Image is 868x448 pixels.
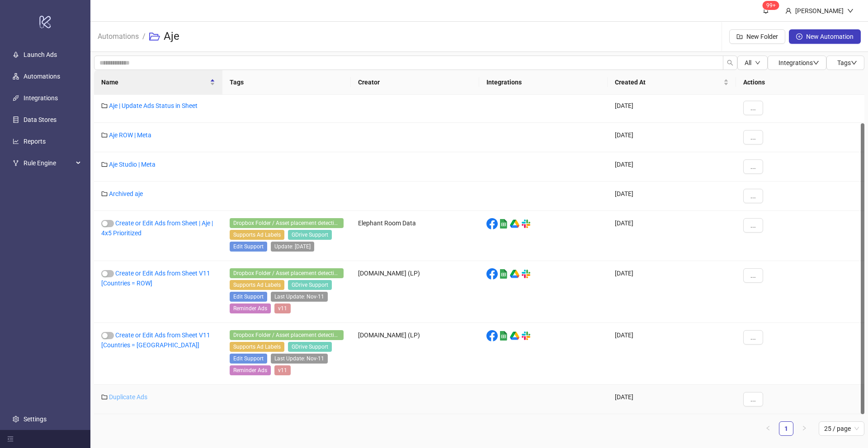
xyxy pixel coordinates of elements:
span: folder [101,132,108,138]
span: Reminder Ads [230,365,271,375]
span: Name [101,77,208,87]
span: Supports Ad Labels [230,230,284,240]
span: right [802,425,807,431]
span: Integrations [778,59,819,66]
a: Create or Edit Ads from Sheet | Aje | 4x5 Prioritized [101,219,213,237]
a: Aje ROW | Meta [109,131,151,139]
span: folder-add [736,33,743,40]
span: GDrive Support [288,230,332,240]
button: New Automation [789,29,861,44]
span: Dropbox Folder / Asset placement detection [230,268,344,278]
span: Dropbox Folder / Asset placement detection [230,218,344,228]
button: ... [743,189,763,203]
span: ... [750,222,756,229]
span: Last Update: Nov-11 [271,354,328,364]
span: folder-open [149,31,160,42]
span: search [727,60,733,66]
span: user [785,8,792,14]
span: Supports Ad Labels [230,280,284,290]
button: right [797,421,811,436]
span: ... [750,334,756,341]
span: ... [750,134,756,141]
span: folder [101,161,108,168]
span: bell [763,7,769,14]
button: ... [743,218,763,233]
button: New Folder [729,29,785,44]
span: ... [750,192,756,200]
span: Edit Support [230,354,267,364]
span: Update: 21-10-2024 [271,242,314,252]
button: ... [743,159,763,174]
div: [DATE] [608,211,736,261]
span: fork [13,160,19,166]
h3: Aje [164,29,179,44]
button: ... [743,101,763,115]
a: Aje Studio | Meta [109,161,156,168]
span: left [765,425,771,431]
div: [PERSON_NAME] [792,6,847,16]
button: Tagsdown [826,56,864,70]
span: Rule Engine [24,154,73,172]
a: Data Stores [24,116,57,123]
span: folder [101,191,108,197]
span: ... [750,396,756,403]
span: All [745,59,751,66]
div: [DOMAIN_NAME] (LP) [351,261,479,323]
th: Name [94,70,222,95]
a: Launch Ads [24,51,57,58]
span: Supports Ad Labels [230,342,284,352]
span: New Automation [806,33,854,40]
span: down [851,60,857,66]
div: [DATE] [608,385,736,414]
button: left [761,421,775,436]
div: Elephant Room Data [351,211,479,261]
a: Automations [24,73,60,80]
span: plus-circle [796,33,802,40]
a: Archived aje [109,190,143,197]
a: Create or Edit Ads from Sheet V11 [Countries = ROW] [101,270,210,287]
span: v11 [274,303,291,313]
div: [DATE] [608,93,736,123]
button: Integrationsdown [768,56,826,70]
span: Edit Support [230,292,267,302]
li: Next Page [797,421,811,436]
li: 1 [779,421,793,436]
span: Edit Support [230,242,267,252]
a: Create or Edit Ads from Sheet V11 [Countries = [GEOGRAPHIC_DATA]] [101,331,210,349]
span: down [813,60,819,66]
sup: 1600 [763,1,779,10]
span: ... [750,104,756,112]
div: [DATE] [608,323,736,385]
a: Reports [24,138,46,145]
th: Tags [222,70,351,95]
a: Aje | Update Ads Status in Sheet [109,102,198,109]
span: Reminder Ads [230,303,271,313]
span: ... [750,163,756,170]
div: Page Size [819,421,864,436]
span: 25 / page [824,422,859,435]
th: Integrations [479,70,608,95]
div: [DATE] [608,152,736,182]
span: down [847,8,854,14]
span: Created At [615,77,722,87]
a: Automations [96,31,141,41]
li: / [142,22,146,51]
span: folder [101,103,108,109]
div: [DOMAIN_NAME] (LP) [351,323,479,385]
span: GDrive Support [288,280,332,290]
span: v11 [274,365,291,375]
span: Last Update: Nov-11 [271,292,328,302]
th: Created At [608,70,736,95]
span: GDrive Support [288,342,332,352]
span: Dropbox Folder / Asset placement detection [230,330,344,340]
span: folder [101,394,108,400]
a: Settings [24,415,47,423]
span: Tags [837,59,857,66]
div: [DATE] [608,182,736,211]
button: ... [743,268,763,283]
span: ... [750,272,756,279]
div: [DATE] [608,261,736,323]
span: down [755,60,760,65]
a: 1 [779,422,793,435]
li: Previous Page [761,421,775,436]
